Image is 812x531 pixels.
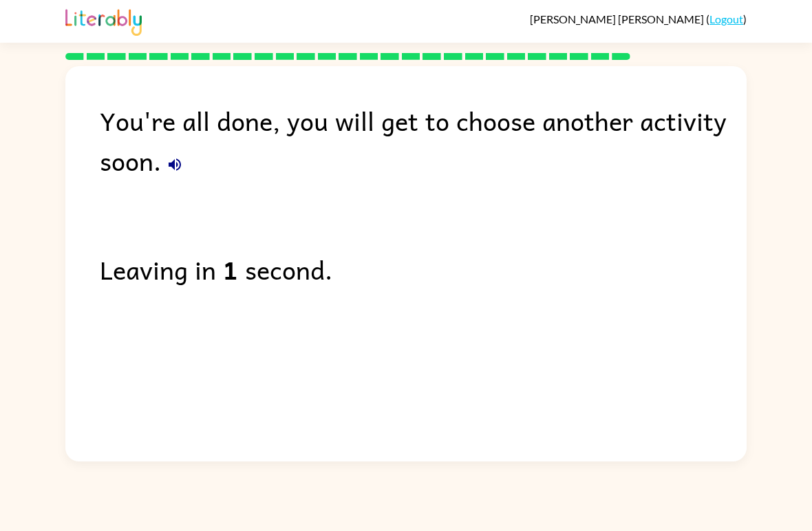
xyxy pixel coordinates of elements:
div: ( ) [530,12,747,25]
span: [PERSON_NAME] [PERSON_NAME] [530,12,706,25]
img: Literably [65,6,142,36]
div: You're all done, you will get to choose another activity soon. [100,101,747,180]
b: 1 [223,249,238,289]
div: Leaving in second. [100,249,747,289]
a: Logout [709,12,743,25]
